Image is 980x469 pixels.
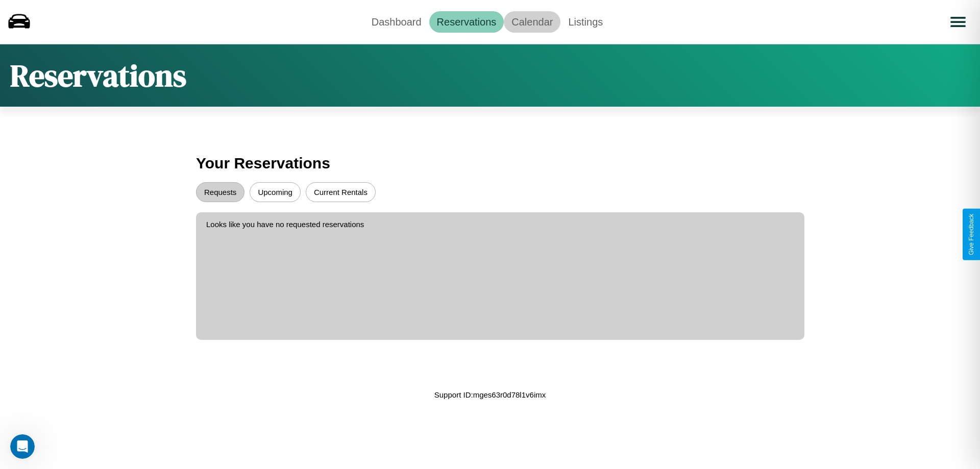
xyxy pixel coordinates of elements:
[434,388,546,402] p: Support ID: mges63r0d78l1v6imx
[504,11,560,33] a: Calendar
[429,11,504,33] a: Reservations
[206,217,794,231] p: Looks like you have no requested reservations
[196,182,244,202] button: Requests
[306,182,376,202] button: Current Rentals
[196,150,784,177] h3: Your Reservations
[364,11,429,33] a: Dashboard
[560,11,610,33] a: Listings
[968,214,975,255] div: Give Feedback
[944,8,972,36] button: Open menu
[10,434,35,459] iframe: Intercom live chat
[250,182,301,202] button: Upcoming
[10,55,186,96] h1: Reservations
